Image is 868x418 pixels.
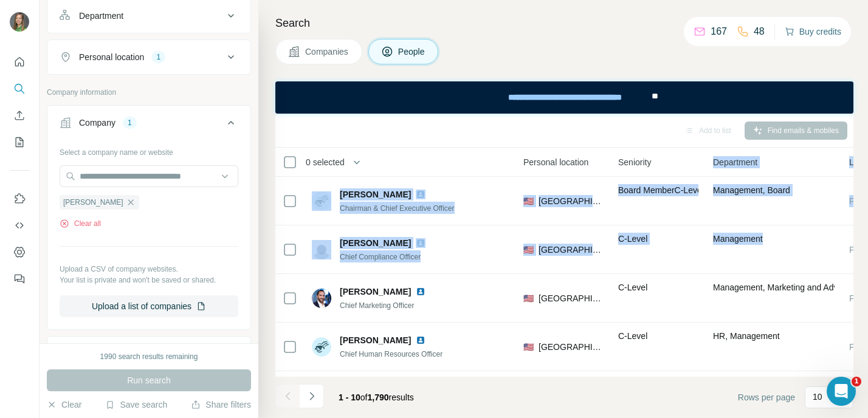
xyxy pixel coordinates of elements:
[60,275,238,286] p: Your list is private and won't be saved or shared.
[340,286,411,298] span: [PERSON_NAME]
[312,240,331,259] img: Avatar
[47,43,250,72] button: Personal location1
[10,12,29,32] img: Avatar
[10,241,29,263] button: Dashboard
[713,185,790,195] span: Management, Board
[340,237,411,249] span: [PERSON_NAME]
[79,117,115,129] div: Company
[416,190,425,199] img: LinkedIn logo
[47,399,81,411] button: Clear
[539,244,604,256] span: [GEOGRAPHIC_DATA]
[852,377,861,386] span: 1
[340,350,443,358] span: Chief Human Resources Officer
[305,46,350,58] span: Companies
[10,131,29,153] button: My lists
[312,337,331,357] img: Avatar
[10,188,29,210] button: Use Surfe on LinkedIn
[10,268,29,290] button: Feedback
[618,185,704,195] span: Board Member C-Level
[416,335,425,345] img: LinkedIn logo
[360,392,368,402] span: of
[105,399,167,411] button: Save search
[813,391,822,403] p: 10
[10,51,29,73] button: Quick start
[10,104,29,126] button: Enrich CSV
[618,331,647,341] span: C-Level
[10,214,29,236] button: Use Surfe API
[738,391,795,403] span: Rows per page
[523,156,588,168] span: Personal location
[523,292,534,304] span: 🇺🇸
[312,289,331,308] img: Avatar
[123,117,137,128] div: 1
[713,331,780,341] span: HR, Management
[618,234,647,244] span: C-Level
[60,218,101,229] button: Clear all
[523,195,534,207] span: 🇺🇸
[47,1,250,30] button: Department
[398,46,426,58] span: People
[539,292,604,304] span: [GEOGRAPHIC_DATA]
[539,195,604,207] span: [GEOGRAPHIC_DATA]
[523,244,534,256] span: 🇺🇸
[713,283,866,292] span: Management, Marketing and Advertising
[618,156,651,168] span: Seniority
[60,295,238,317] button: Upload a list of companies
[300,384,324,408] button: Navigate to next page
[713,234,763,244] span: Management
[47,339,250,368] button: Industry
[618,283,647,292] span: C-Level
[339,392,360,402] span: 1 - 10
[340,253,421,261] span: Chief Compliance Officer
[340,188,411,200] span: [PERSON_NAME]
[306,156,345,168] span: 0 selected
[275,81,853,114] iframe: Banner
[827,377,856,406] iframe: Intercom live chat
[275,15,853,32] h4: Search
[10,78,29,100] button: Search
[523,341,534,353] span: 🇺🇸
[340,301,415,310] span: Chief Marketing Officer
[47,87,251,98] p: Company information
[754,24,765,39] p: 48
[713,156,757,168] span: Department
[63,197,123,208] span: [PERSON_NAME]
[711,24,727,39] p: 167
[100,351,198,362] div: 1990 search results remaining
[416,287,425,296] img: LinkedIn logo
[339,392,414,402] span: results
[340,334,411,346] span: [PERSON_NAME]
[60,264,238,275] p: Upload a CSV of company websites.
[416,238,425,248] img: LinkedIn logo
[785,23,841,40] button: Buy credits
[191,399,251,411] button: Share filters
[340,204,455,213] span: Chairman & Chief Executive Officer
[47,108,250,142] button: Company1
[368,392,389,402] span: 1,790
[79,10,123,22] div: Department
[539,341,604,353] span: [GEOGRAPHIC_DATA]
[312,191,331,211] img: Avatar
[60,142,238,158] div: Select a company name or website
[79,51,144,63] div: Personal location
[151,52,165,63] div: 1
